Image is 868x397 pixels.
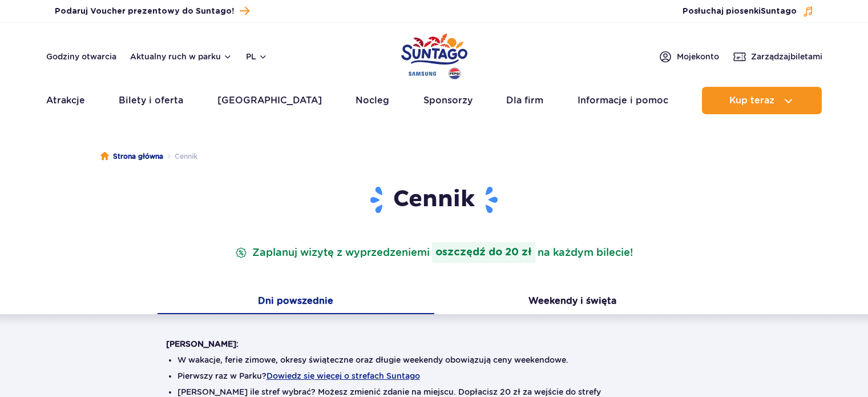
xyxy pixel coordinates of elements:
a: Park of Poland [401,29,467,81]
a: Godziny otwarcia [46,51,116,62]
button: Dni powszednie [158,290,434,314]
a: Dla firm [506,87,543,114]
span: Posłuchaj piosenki [683,6,797,17]
button: Weekendy i święta [434,290,711,314]
h1: Cennik [166,185,703,215]
span: Podaruj Voucher prezentowy do Suntago! [55,6,234,17]
strong: oszczędź do 20 zł [432,242,535,263]
a: Strona główna [100,151,163,162]
button: Aktualny ruch w parku [130,52,232,61]
strong: [PERSON_NAME]: [166,339,239,348]
a: Mojekonto [659,50,719,63]
span: Zarządzaj biletami [751,51,822,62]
li: Cennik [163,151,197,162]
a: Zarządzajbiletami [733,50,822,63]
li: Pierwszy raz w Parku? [177,370,691,382]
a: Nocleg [356,87,389,114]
p: Zaplanuj wizytę z wyprzedzeniem na każdym bilecie! [233,242,635,263]
button: Kup teraz [702,87,822,114]
a: Sponsorzy [423,87,473,114]
button: Dowiedz się więcej o strefach Suntago [267,371,420,380]
span: Kup teraz [729,95,774,106]
button: pl [246,51,268,62]
a: [GEOGRAPHIC_DATA] [217,87,322,114]
span: Moje konto [677,51,719,62]
a: Atrakcje [46,87,85,114]
a: Podaruj Voucher prezentowy do Suntago! [55,3,249,19]
a: Informacje i pomoc [578,87,668,114]
button: Posłuchaj piosenkiSuntago [683,6,814,17]
a: Bilety i oferta [119,87,183,114]
span: Suntago [761,7,797,15]
li: W wakacje, ferie zimowe, okresy świąteczne oraz długie weekendy obowiązują ceny weekendowe. [177,354,691,366]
